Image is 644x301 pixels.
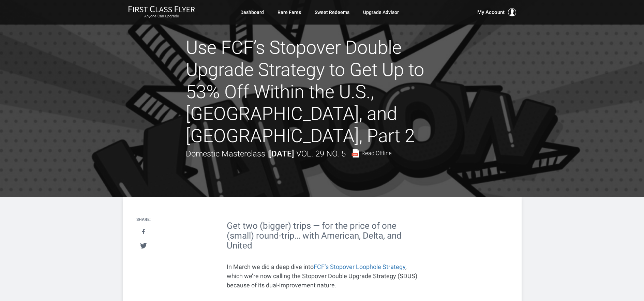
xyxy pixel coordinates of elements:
a: Rare Fares [278,6,301,18]
a: Read Offline [351,149,392,157]
h4: Share: [136,217,151,222]
h2: Get two (bigger) trips — for the price of one (small) round-trip… with American, Delta, and United [227,221,418,250]
span: Read Offline [361,150,392,156]
h1: Use FCF’s Stopover Double Upgrade Strategy to Get Up to 53% Off Within the U.S., [GEOGRAPHIC_DATA... [186,37,459,147]
img: First Class Flyer [128,5,195,13]
div: Domestic Masterclass | [186,147,392,160]
span: My Account [477,8,505,16]
p: In March we did a deep dive into , which we’re now calling the Stopover Double Upgrade Strategy (... [227,262,418,290]
small: Anyone Can Upgrade [128,14,195,19]
a: Dashboard [240,6,264,18]
button: My Account [477,8,516,16]
a: Upgrade Advisor [363,6,399,18]
strong: [DATE] [269,149,294,159]
a: Tweet [136,239,150,252]
a: FCF’s Stopover Loophole Strategy [314,263,405,270]
a: First Class FlyerAnyone Can Upgrade [128,5,195,19]
a: Sweet Redeems [315,6,349,18]
img: pdf-file.svg [351,149,360,157]
span: Vol. 29 No. 5 [296,149,346,159]
a: Share [136,226,150,238]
